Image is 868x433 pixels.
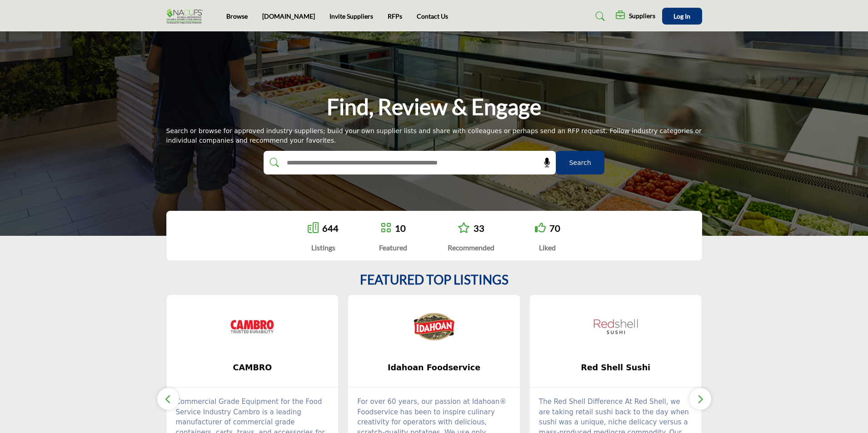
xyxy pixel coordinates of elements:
a: CAMBRO [167,356,339,380]
span: Idahoan Foodservice [362,362,506,373]
div: Suppliers [616,11,655,22]
div: Search or browse for approved industry suppliers; build your own supplier lists and share with co... [166,126,702,145]
i: Go to Liked [535,222,546,233]
img: Red Shell Sushi [593,304,639,349]
div: Recommended [448,242,494,253]
a: Contact Us [417,12,448,20]
a: Search [587,9,611,24]
button: Search [556,151,604,174]
a: 10 [395,223,406,234]
button: Log In [662,8,702,25]
span: Red Shell Sushi [544,362,688,373]
a: Browse [226,12,248,20]
a: Idahoan Foodservice [348,356,520,380]
a: 644 [322,223,339,234]
div: Liked [535,242,560,253]
b: CAMBRO [180,356,325,380]
img: CAMBRO [229,304,275,349]
b: Idahoan Foodservice [362,356,506,380]
a: Go to Featured [380,222,391,234]
img: Idahoan Foodservice [411,304,457,349]
a: Invite Suppliers [329,12,373,20]
b: Red Shell Sushi [544,356,688,380]
a: 70 [549,223,560,234]
a: 33 [474,223,484,234]
span: Search [569,158,591,168]
a: [DOMAIN_NAME] [262,12,315,20]
a: Red Shell Sushi [530,356,702,380]
h5: Suppliers [629,12,655,20]
h1: Find, Review & Engage [327,93,541,121]
h2: FEATURED TOP LISTINGS [360,272,509,288]
div: Featured [379,242,407,253]
div: Listings [308,242,339,253]
span: Log In [673,12,690,20]
span: CAMBRO [180,362,325,373]
a: RFPs [388,12,402,20]
img: Site Logo [166,9,207,24]
a: Go to Recommended [458,222,470,234]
